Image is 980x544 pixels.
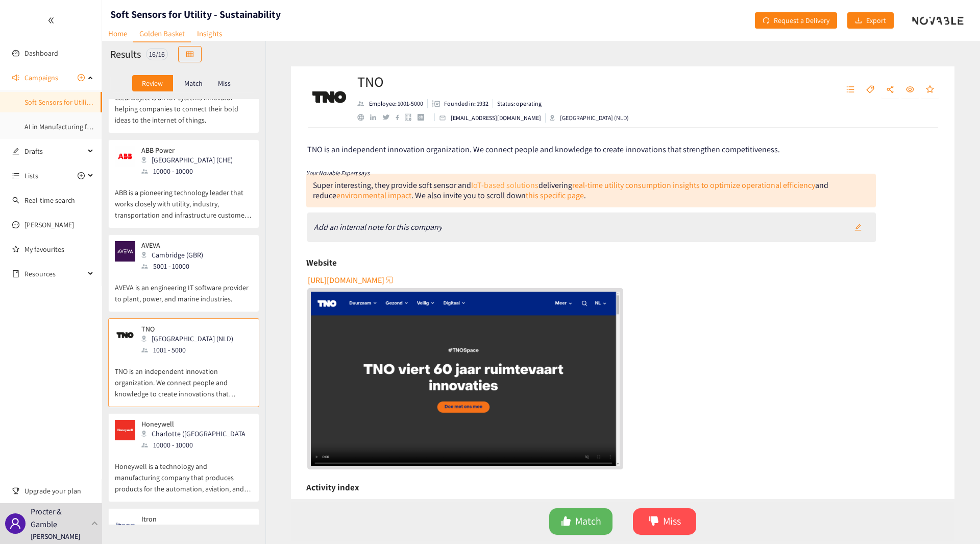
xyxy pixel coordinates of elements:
a: this specific page [526,190,584,201]
img: Snapshot of the company's website [115,241,135,262]
i: Add an internal note for this company [314,222,442,232]
h6: Activity index [306,480,359,495]
a: Golden Basket [133,26,191,42]
span: book [12,270,19,277]
h2: TNO [357,72,629,92]
button: star [921,82,939,98]
p: ClearObject is an IoT systems innovator helping companies to connect their bold ideas to the inte... [115,82,253,126]
li: Employees [357,99,428,108]
button: downloadExport [847,12,894,29]
a: Home [102,26,133,41]
span: like [561,516,571,528]
p: Miss [218,79,231,87]
button: table [178,46,202,62]
a: real-time utility consumption insights to optimize operational efficiency [572,180,815,191]
a: [PERSON_NAME] [24,220,74,229]
span: Miss [663,513,681,529]
li: Founded in year [428,99,493,108]
div: Charlotte ([GEOGRAPHIC_DATA]) [141,428,252,439]
p: AVEVA [141,241,203,249]
span: Resources [24,264,85,284]
div: 10000 - 10000 [141,439,252,451]
div: 10000 - 10000 [141,165,239,177]
p: Itron [141,515,246,523]
p: Match [184,79,203,87]
span: Match [575,513,601,529]
a: website [311,292,620,465]
p: AVEVA is an engineering IT software provider to plant, power, and marine industries. [115,272,253,304]
div: Cambridge (GBR) [141,249,209,261]
div: [GEOGRAPHIC_DATA] (NLD) [550,113,629,123]
a: crunchbase [418,114,430,121]
span: TNO is an independent innovation organization. We connect people and knowledge to create innovati... [307,144,780,155]
span: plus-circle [78,172,85,179]
span: redo [763,17,770,25]
div: 5001 - 10000 [141,261,209,272]
span: Drafts [24,141,85,161]
iframe: Chat Widget [814,434,980,544]
a: Insights [191,26,228,41]
p: Employee: 1001-5000 [369,99,423,108]
a: IoT-based solutions [471,180,538,191]
span: [URL][DOMAIN_NAME] [308,274,384,287]
p: Status: operating [497,99,542,108]
span: sound [12,74,19,81]
p: Honeywell [141,420,246,428]
div: [GEOGRAPHIC_DATA] (NLD) [141,333,239,344]
span: Request a Delivery [774,15,829,26]
a: Soft Sensors for Utility - Sustainability [24,98,138,107]
span: star [926,85,934,94]
div: [GEOGRAPHIC_DATA] (CHE) [141,154,239,165]
button: likeMatch [549,508,612,535]
p: [PERSON_NAME] [31,531,80,542]
img: Snapshot of the company's website [115,146,135,167]
button: share-alt [881,82,899,98]
a: linkedin [370,114,382,121]
p: ABB is a pioneering technology leader that works closely with utility, industry, transportation a... [115,177,253,221]
p: TNO is an independent innovation organization. We connect people and knowledge to create innovati... [115,356,253,399]
h2: Results [110,47,141,61]
span: share-alt [886,85,894,94]
p: Procter & Gamble [31,505,87,531]
button: unordered-list [841,82,860,98]
span: unordered-list [12,172,19,179]
div: 16 / 16 [146,48,168,60]
span: tag [866,85,874,94]
p: ABB Power [141,146,233,154]
span: edit [854,224,862,232]
span: Export [866,15,886,26]
i: Your Novable Expert says [306,169,370,177]
span: double-left [47,17,55,24]
span: edit [12,148,19,155]
span: dislike [649,516,659,528]
span: table [186,51,193,59]
img: Company Logo [309,77,350,117]
p: Founded in: 1932 [444,99,488,108]
span: Upgrade your plan [24,481,94,501]
span: Lists [24,165,38,186]
button: redoRequest a Delivery [755,12,837,29]
span: plus-circle [78,74,85,81]
button: edit [847,219,869,235]
h6: Website [306,255,337,270]
a: environmental impact [336,190,411,201]
p: Honeywell is a technology and manufacturing company that produces products for the automation, av... [115,451,253,494]
h1: Soft Sensors for Utility - Sustainability [110,7,281,21]
a: facebook [396,114,405,120]
li: Status [493,99,542,108]
a: website [357,114,370,121]
span: trophy [12,487,19,494]
p: TNO [141,325,233,333]
span: user [9,517,21,530]
img: Snapshot of the Company's website [311,292,620,465]
a: Real-time search [24,196,75,205]
a: Dashboard [24,49,58,58]
button: tag [861,82,879,98]
a: twitter [382,114,395,120]
span: unordered-list [846,85,854,94]
img: Snapshot of the company's website [115,325,135,345]
img: Snapshot of the company's website [115,515,135,535]
span: Campaigns [24,67,58,88]
img: Snapshot of the company's website [115,420,135,440]
span: download [855,17,862,25]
